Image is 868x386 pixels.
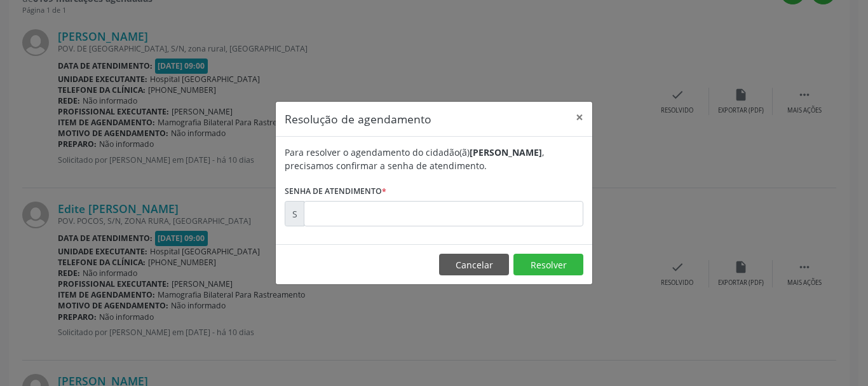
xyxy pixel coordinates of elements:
b: [PERSON_NAME] [470,146,542,158]
button: Resolver [513,254,583,275]
div: S [285,201,304,226]
h5: Resolução de agendamento [285,111,431,127]
button: Cancelar [439,254,509,275]
div: Para resolver o agendamento do cidadão(ã) , precisamos confirmar a senha de atendimento. [285,146,583,172]
button: Close [567,102,592,133]
label: Senha de atendimento [285,181,386,201]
